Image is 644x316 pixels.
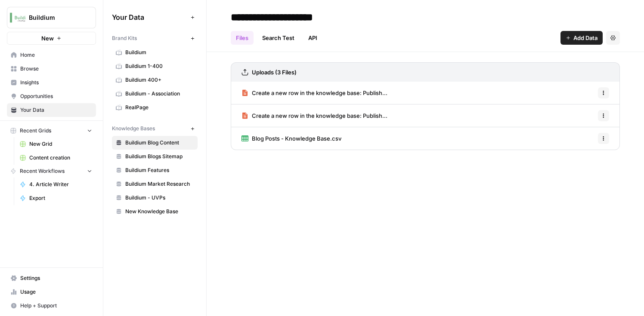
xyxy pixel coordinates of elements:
[16,191,96,205] a: Export
[125,153,194,160] span: Buildium Blogs Sitemap
[7,165,96,178] button: Recent Workflows
[241,82,387,104] a: Create a new row in the knowledge base: Publish...
[112,191,198,205] a: Buildium - UVPs
[16,178,96,191] a: 4. Article Writer
[125,166,194,174] span: Buildium Features
[29,140,92,148] span: New Grid
[7,299,96,313] button: Help + Support
[7,7,96,28] button: Workspace: Buildium
[112,59,198,73] a: Buildium 1-400
[20,106,92,114] span: Your Data
[29,194,92,202] span: Export
[252,89,387,97] span: Create a new row in the knowledge base: Publish...
[7,124,96,137] button: Recent Grids
[112,205,198,218] a: New Knowledge Base
[125,90,194,98] span: Buildium - Association
[560,31,603,45] button: Add Data
[112,125,155,132] span: Knowledge Bases
[112,163,198,177] a: Buildium Features
[20,274,92,282] span: Settings
[112,150,198,163] a: Buildium Blogs Sitemap
[112,12,187,22] span: Your Data
[112,136,198,150] a: Buildium Blog Content
[125,49,194,56] span: Buildium
[16,137,96,151] a: New Grid
[112,34,137,42] span: Brand Kits
[7,76,96,89] a: Insights
[241,63,297,82] a: Uploads (3 Files)
[7,89,96,103] a: Opportunities
[7,32,96,45] button: New
[303,31,322,45] a: API
[112,101,198,114] a: RealPage
[10,10,25,25] img: Buildium Logo
[125,62,194,70] span: Buildium 1-400
[7,271,96,285] a: Settings
[7,48,96,62] a: Home
[252,111,387,120] span: Create a new row in the knowledge base: Publish...
[16,151,96,165] a: Content creation
[125,104,194,111] span: RealPage
[112,46,198,59] a: Buildium
[20,302,92,310] span: Help + Support
[252,134,341,143] span: Blog Posts - Knowledge Base.csv
[231,31,254,45] a: Files
[241,127,341,150] a: Blog Posts - Knowledge Base.csv
[29,181,92,188] span: 4. Article Writer
[112,87,198,101] a: Buildium - Association
[125,208,194,215] span: New Knowledge Base
[20,92,92,100] span: Opportunities
[41,34,54,43] span: New
[29,154,92,162] span: Content creation
[7,103,96,117] a: Your Data
[112,73,198,87] a: Buildium 400+
[29,13,81,22] span: Buildium
[125,139,194,147] span: Buildium Blog Content
[125,180,194,188] span: Buildium Market Research
[257,31,300,45] a: Search Test
[241,104,387,127] a: Create a new row in the knowledge base: Publish...
[20,51,92,59] span: Home
[20,127,51,135] span: Recent Grids
[112,177,198,191] a: Buildium Market Research
[252,68,297,77] h3: Uploads (3 Files)
[125,76,194,84] span: Buildium 400+
[20,288,92,296] span: Usage
[7,285,96,299] a: Usage
[125,194,194,202] span: Buildium - UVPs
[20,65,92,73] span: Browse
[20,79,92,86] span: Insights
[20,167,65,175] span: Recent Workflows
[573,34,598,42] span: Add Data
[7,62,96,76] a: Browse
